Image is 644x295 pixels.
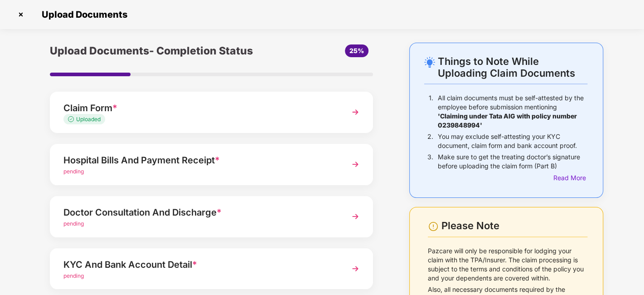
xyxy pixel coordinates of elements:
[438,132,587,150] p: You may exclude self-attesting your KYC document, claim form and bank account proof.
[438,112,577,129] b: 'Claiming under Tata AIG with policy number 0239848994'
[349,47,364,54] span: 25%
[438,55,587,79] div: Things to Note While Uploading Claim Documents
[438,152,587,171] p: Make sure to get the treating doctor’s signature before uploading the claim form (Part B)
[33,9,132,20] span: Upload Documents
[347,156,363,172] img: svg+xml;base64,PHN2ZyBpZD0iTmV4dCIgeG1sbnM9Imh0dHA6Ly93d3cudzMub3JnLzIwMDAvc3ZnIiB3aWR0aD0iMzYiIG...
[14,7,28,22] img: svg+xml;base64,PHN2ZyBpZD0iQ3Jvc3MtMzJ4MzIiIHhtbG5zPSJodHRwOi8vd3d3LnczLm9yZy8yMDAwL3N2ZyIgd2lkdG...
[76,116,101,123] span: Uploaded
[428,221,439,232] img: svg+xml;base64,PHN2ZyBpZD0iV2FybmluZ18tXzI0eDI0IiBkYXRhLW5hbWU9Ildhcm5pbmcgLSAyNHgyNCIgeG1sbnM9Im...
[63,168,84,175] span: pending
[427,152,433,171] p: 3.
[63,272,84,279] span: pending
[424,57,435,68] img: svg+xml;base64,PHN2ZyB4bWxucz0iaHR0cDovL3d3dy53My5vcmcvMjAwMC9zdmciIHdpZHRoPSIyNC4wOTMiIGhlaWdodD...
[63,153,335,167] div: Hospital Bills And Payment Receipt
[347,208,363,225] img: svg+xml;base64,PHN2ZyBpZD0iTmV4dCIgeG1sbnM9Imh0dHA6Ly93d3cudzMub3JnLzIwMDAvc3ZnIiB3aWR0aD0iMzYiIG...
[553,173,587,183] div: Read More
[63,220,84,227] span: pending
[347,261,363,277] img: svg+xml;base64,PHN2ZyBpZD0iTmV4dCIgeG1sbnM9Imh0dHA6Ly93d3cudzMub3JnLzIwMDAvc3ZnIiB3aWR0aD0iMzYiIG...
[427,132,433,150] p: 2.
[63,101,335,115] div: Claim Form
[63,257,335,272] div: KYC And Bank Account Detail
[428,246,587,283] p: Pazcare will only be responsible for lodging your claim with the TPA/Insurer. The claim processin...
[68,116,76,122] img: svg+xml;base64,PHN2ZyB4bWxucz0iaHR0cDovL3d3dy53My5vcmcvMjAwMC9zdmciIHdpZHRoPSIxMy4zMzMiIGhlaWdodD...
[63,205,335,220] div: Doctor Consultation And Discharge
[438,93,587,130] p: All claim documents must be self-attested by the employee before submission mentioning
[429,93,433,130] p: 1.
[50,43,265,59] div: Upload Documents- Completion Status
[441,220,587,232] div: Please Note
[347,104,363,120] img: svg+xml;base64,PHN2ZyBpZD0iTmV4dCIgeG1sbnM9Imh0dHA6Ly93d3cudzMub3JnLzIwMDAvc3ZnIiB3aWR0aD0iMzYiIG...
